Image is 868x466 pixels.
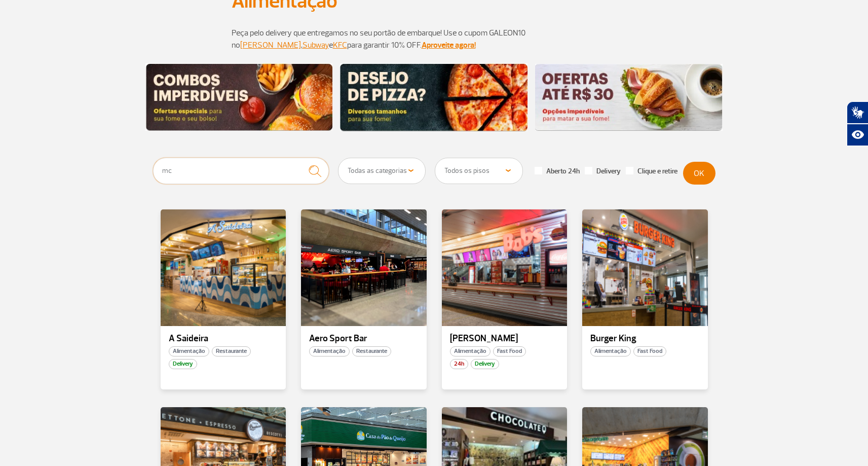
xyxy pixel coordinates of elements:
button: OK [683,162,715,185]
span: Alimentação [590,346,631,356]
span: Restaurante [212,346,251,356]
a: KFC [333,40,347,50]
div: Plugin de acessibilidade da Hand Talk. [847,101,868,146]
p: Aero Sport Bar [309,334,419,344]
span: Delivery [471,359,499,369]
button: Abrir recursos assistivos. [847,124,868,146]
button: Abrir tradutor de língua de sinais. [847,101,868,124]
a: [PERSON_NAME] [240,40,301,50]
span: Alimentação [450,346,490,356]
span: Alimentação [309,346,350,356]
label: Clique e retire [626,167,677,176]
span: Fast Food [493,346,526,356]
span: Alimentação [169,346,209,356]
span: Delivery [169,359,197,369]
p: Burger King [590,334,700,344]
label: Aberto 24h [535,167,580,176]
p: [PERSON_NAME] [450,334,559,344]
label: Delivery [585,167,621,176]
span: Restaurante [352,346,391,356]
p: A Saideira [169,334,278,344]
span: 24h [450,359,468,369]
a: Aproveite agora! [422,40,476,50]
input: Digite o que procura [153,158,329,184]
span: Fast Food [633,346,666,356]
a: Subway [303,40,329,50]
p: Peça pelo delivery que entregamos no seu portão de embarque! Use o cupom GALEON10 no , e para gar... [232,27,637,51]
